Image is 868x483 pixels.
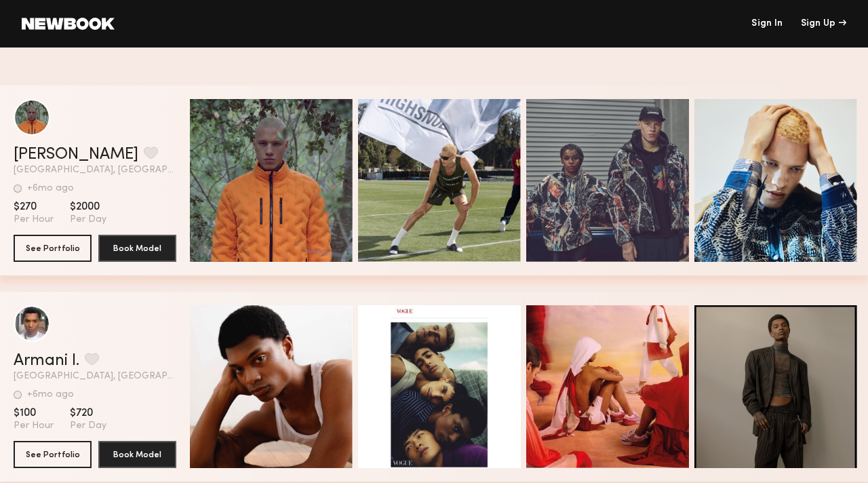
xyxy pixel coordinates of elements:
[14,372,176,381] span: [GEOGRAPHIC_DATA], [GEOGRAPHIC_DATA]
[27,184,74,193] div: +6mo ago
[98,441,176,468] button: Book Model
[70,214,106,226] span: Per Day
[14,214,54,226] span: Per Hour
[751,19,783,28] a: Sign In
[14,353,79,369] a: Armani I.
[14,420,54,432] span: Per Hour
[14,147,138,163] a: [PERSON_NAME]
[801,19,846,28] div: Sign Up
[27,390,74,400] div: +6mo ago
[14,200,54,214] span: $270
[14,441,92,468] button: See Portfolio
[14,406,54,420] span: $100
[70,200,106,214] span: $2000
[14,166,176,175] span: [GEOGRAPHIC_DATA], [GEOGRAPHIC_DATA]
[98,235,176,262] button: Book Model
[14,235,92,262] button: See Portfolio
[70,420,106,432] span: Per Day
[70,406,106,420] span: $720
